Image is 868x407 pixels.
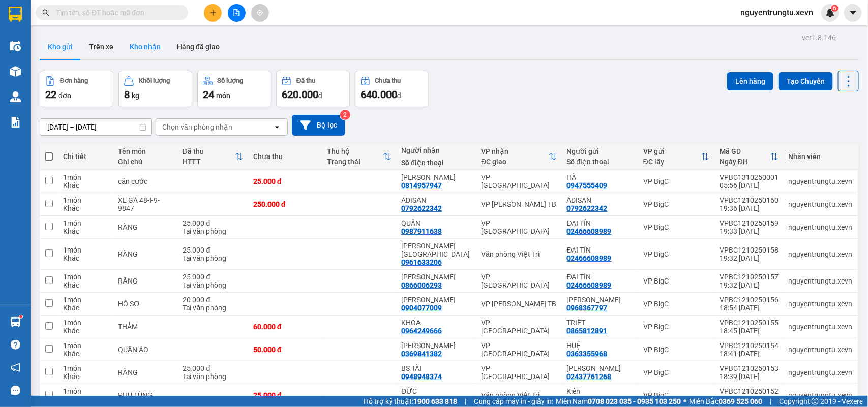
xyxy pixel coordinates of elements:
[789,200,853,208] div: nguyentrungtu.xevn
[401,196,471,204] div: ADISAN
[361,88,397,101] span: 640.000
[63,173,108,181] div: 1 món
[643,391,709,399] div: VP BigC
[683,399,686,403] span: ⚪️
[118,368,172,377] div: RĂNG
[481,319,556,335] div: VP [GEOGRAPHIC_DATA]
[183,246,243,254] div: 25.000 đ
[183,281,243,289] div: Tại văn phòng
[812,398,819,405] span: copyright
[118,158,172,166] div: Ghi chú
[401,327,442,335] div: 0964249666
[481,364,556,381] div: VP [GEOGRAPHIC_DATA]
[63,364,108,372] div: 1 món
[63,350,108,358] div: Khác
[63,204,108,212] div: Khác
[10,66,21,77] img: warehouse-icon
[567,296,633,304] div: VŨ QUANG HUY
[567,246,633,254] div: ĐẠI TÍN
[9,7,22,22] img: logo-vxr
[118,300,172,308] div: HỒ SƠ
[183,364,243,372] div: 25.000 đ
[789,277,853,285] div: nguyentrungtu.xevn
[183,304,243,312] div: Tại văn phòng
[643,277,709,285] div: VP BigC
[63,327,108,335] div: Khác
[63,395,108,403] div: Khác
[11,386,20,395] span: message
[567,364,633,372] div: VŨ GIA
[63,227,108,235] div: Khác
[831,5,839,12] sup: 6
[292,115,345,136] button: Bộ lọc
[42,9,49,16] span: search
[643,223,709,231] div: VP BigC
[63,372,108,381] div: Khác
[375,77,401,84] div: Chưa thu
[169,35,228,59] button: Hàng đã giao
[720,395,779,403] div: 18:36 [DATE]
[63,219,108,227] div: 1 món
[720,196,779,204] div: VPBC1210250160
[276,71,350,107] button: Đã thu620.000đ
[10,41,21,51] img: warehouse-icon
[481,173,556,190] div: VP [GEOGRAPHIC_DATA]
[720,181,779,190] div: 05:56 [DATE]
[253,152,317,161] div: Chưa thu
[11,363,20,372] span: notification
[779,72,833,90] button: Tạo Chuyến
[63,387,108,395] div: 1 món
[124,88,130,101] span: 8
[720,304,779,312] div: 18:54 [DATE]
[401,219,471,227] div: QUÂN
[401,204,442,212] div: 0792622342
[183,219,243,227] div: 25.000 đ
[401,350,442,358] div: 0369841382
[118,223,172,231] div: RĂNG
[720,364,779,372] div: VPBC1210250153
[183,147,235,155] div: Đã thu
[556,396,681,407] span: Miền Nam
[318,91,322,100] span: đ
[481,200,556,208] div: VP [PERSON_NAME] TB
[81,35,122,59] button: Trên xe
[401,296,471,304] div: VŨ VĂN THUẤN
[13,13,64,64] img: logo.jpg
[401,387,471,395] div: ĐỨC
[643,250,709,258] div: VP BigC
[216,91,230,100] span: món
[401,173,471,181] div: TRẦN HÀ
[720,204,779,212] div: 19:36 [DATE]
[401,181,442,190] div: 0814957947
[251,4,269,22] button: aim
[11,340,20,350] span: question-circle
[228,4,246,22] button: file-add
[643,177,709,185] div: VP BigC
[63,273,108,281] div: 1 món
[643,300,709,308] div: VP BigC
[720,327,779,335] div: 18:45 [DATE]
[789,250,853,258] div: nguyentrungtu.xevn
[567,181,608,190] div: 0947555409
[63,296,108,304] div: 1 món
[401,304,442,312] div: 0904077009
[118,147,172,155] div: Tên món
[720,372,779,381] div: 18:39 [DATE]
[233,9,240,16] span: file-add
[118,71,192,107] button: Khối lượng8kg
[567,273,633,281] div: ĐẠI TÍN
[481,341,556,358] div: VP [GEOGRAPHIC_DATA]
[56,7,176,18] input: Tìm tên, số ĐT hoặc mã đơn
[63,196,108,204] div: 1 món
[588,397,681,405] strong: 0708 023 035 - 0935 103 250
[118,250,172,258] div: RĂNG
[340,110,350,120] sup: 2
[95,25,425,38] li: Số 10 ngõ 15 Ngọc Hồi, Q.[PERSON_NAME], [GEOGRAPHIC_DATA]
[727,72,773,90] button: Lên hàng
[197,71,271,107] button: Số lượng24món
[720,219,779,227] div: VPBC1210250159
[413,397,457,405] strong: 1900 633 818
[802,32,836,43] div: ver 1.8.146
[118,323,172,331] div: THẢM
[567,254,612,262] div: 02466608989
